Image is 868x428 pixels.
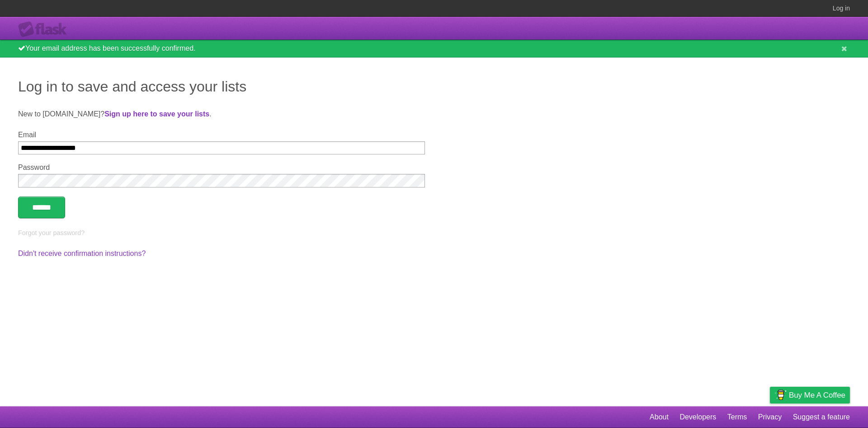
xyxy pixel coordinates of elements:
[789,387,845,403] span: Buy me a coffee
[18,250,146,257] a: Didn't receive confirmation instructions?
[758,409,782,426] a: Privacy
[679,409,716,426] a: Developers
[18,76,850,97] h1: Log in to save and access your lists
[770,387,850,404] a: Buy me a coffee
[18,131,425,139] label: Email
[793,409,850,426] a: Suggest a feature
[727,409,747,426] a: Terms
[18,164,425,172] label: Password
[18,229,85,236] a: Forgot your password?
[774,387,787,403] img: Buy me a coffee
[18,109,850,120] p: New to [DOMAIN_NAME]? .
[18,21,72,38] div: Flask
[104,110,209,118] a: Sign up here to save your lists
[650,409,669,426] a: About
